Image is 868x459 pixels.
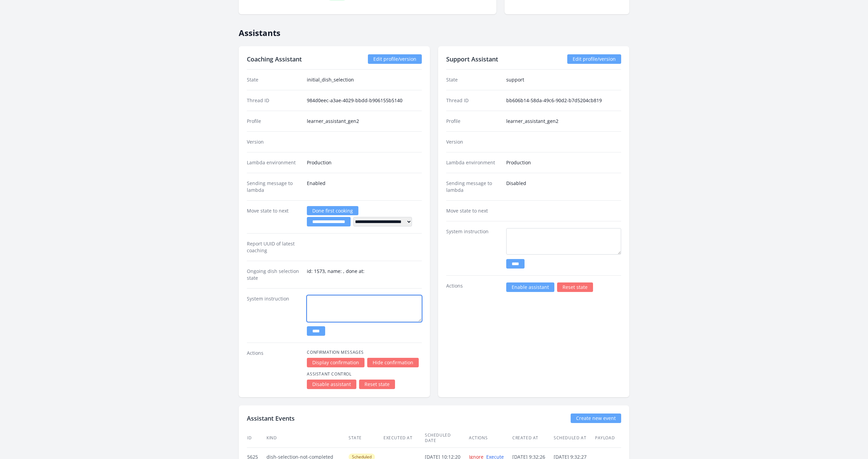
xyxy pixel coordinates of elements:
th: Scheduled at [553,428,595,448]
a: Hide confirmation [367,358,419,367]
dt: Lambda environment [247,159,301,166]
dd: Enabled [307,180,422,194]
h2: Assistants [239,22,629,38]
th: Actions [469,428,512,448]
a: Disable assistant [307,380,356,389]
th: Created at [512,428,553,448]
dd: learner_assistant_gen2 [307,118,422,125]
h2: Assistant Events [247,414,295,423]
dt: Report UUID of latest coaching [247,240,301,254]
a: Done first cooking [307,206,358,215]
dd: Disabled [506,180,621,194]
dd: bb606b14-58da-49c6-90d2-b7d5204cb819 [506,97,621,104]
dt: Actions [247,350,301,389]
dt: Version [446,139,501,145]
dt: Profile [247,118,301,125]
th: Executed at [383,428,425,448]
dd: initial_dish_selection [307,76,422,83]
a: Reset state [557,282,593,292]
th: Kind [266,428,348,448]
dt: Profile [446,118,501,125]
h4: Assistant Control [307,371,422,377]
a: Reset state [359,380,395,389]
dt: Thread ID [247,97,301,104]
a: Edit profile/version [567,54,621,64]
th: ID [247,428,266,448]
dt: Ongoing dish selection state [247,268,301,281]
dt: Version [247,139,301,145]
dt: State [247,76,301,83]
dt: Lambda environment [446,159,501,166]
dt: Actions [446,282,501,292]
a: Display confirmation [307,358,364,367]
h2: Coaching Assistant [247,54,302,64]
dd: Production [506,159,621,166]
dt: System instruction [446,228,501,269]
dd: id: 1573, name: , done at: [307,268,422,281]
dd: 984d0eec-a3ae-4029-bbdd-b906155b5140 [307,97,422,104]
h2: Support Assistant [446,54,498,64]
dt: System instruction [247,295,301,336]
dt: Sending message to lambda [446,180,501,194]
h4: Confirmation Messages [307,350,422,355]
dd: support [506,76,621,83]
th: Scheduled date [425,428,469,448]
dt: Move state to next [446,207,501,214]
dd: learner_assistant_gen2 [506,118,621,125]
dt: State [446,76,501,83]
dt: Thread ID [446,97,501,104]
a: Edit profile/version [368,54,422,64]
dt: Move state to next [247,207,301,226]
dt: Sending message to lambda [247,180,301,194]
a: Create new event [571,414,621,423]
a: Enable assistant [506,282,554,292]
th: Payload [595,428,623,448]
th: State [348,428,383,448]
dd: Production [307,159,422,166]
